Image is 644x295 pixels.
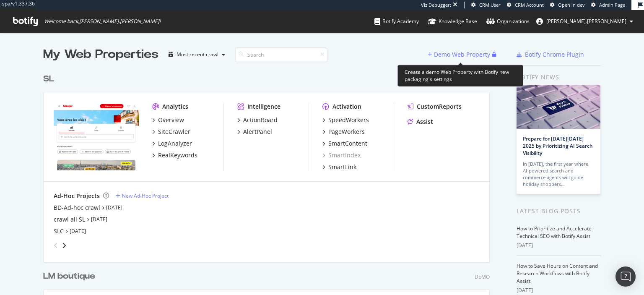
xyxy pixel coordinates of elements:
[428,10,477,33] a: Knowledge Base
[517,73,601,82] div: Botify news
[50,239,61,252] div: angle-left
[471,2,501,8] a: CRM User
[434,50,490,59] div: Demo Web Property
[54,215,85,224] a: crawl all SL
[523,161,594,188] div: In [DATE], the first year where AI-powered search and commerce agents will guide holiday shoppers…
[530,15,640,28] button: [PERSON_NAME].[PERSON_NAME]
[43,73,57,85] a: SL
[43,270,95,282] div: LM boutique
[322,151,361,159] a: SmartIndex
[158,151,197,159] div: RealKeywords
[599,2,625,8] span: Admin Page
[328,139,367,148] div: SmartContent
[486,10,530,33] a: Organizations
[546,18,626,25] span: benjamin.bussiere
[243,116,278,124] div: ActionBoard
[91,216,107,223] a: [DATE]
[591,2,625,8] a: Admin Page
[158,128,190,136] div: SiteCrawler
[328,116,369,124] div: SpeedWorkers
[558,2,585,8] span: Open in dev
[479,2,501,8] span: CRM User
[177,52,218,57] div: Most recent crawl
[122,192,169,199] div: New Ad-Hoc Project
[408,117,433,126] a: Assist
[615,266,636,287] div: Open Intercom Messenger
[517,262,598,285] a: How to Save Hours on Content and Research Workflows with Botify Assist
[374,10,419,33] a: Botify Academy
[70,227,86,235] a: [DATE]
[43,73,54,85] div: SL
[408,102,462,111] a: CustomReports
[475,273,490,280] div: Demo
[517,225,592,240] a: How to Prioritize and Accelerate Technical SEO with Botify Assist
[421,2,451,8] div: Viz Debugger:
[106,204,122,211] a: [DATE]
[374,17,419,26] div: Botify Academy
[332,102,361,111] div: Activation
[417,102,462,111] div: CustomReports
[237,116,278,124] a: ActionBoard
[550,2,585,8] a: Open in dev
[517,85,600,129] img: Prepare for Black Friday 2025 by Prioritizing AI Search Visibility
[152,128,190,136] a: SiteCrawler
[158,139,192,148] div: LogAnalyzer
[328,163,356,171] div: SmartLink
[54,102,139,170] img: seloger.com
[523,135,593,157] a: Prepare for [DATE][DATE] 2025 by Prioritizing AI Search Visibility
[158,116,184,124] div: Overview
[428,48,492,61] button: Demo Web Property
[116,192,169,199] a: New Ad-Hoc Project
[247,102,280,111] div: Intelligence
[515,2,544,8] span: CRM Account
[525,50,584,59] div: Botify Chrome Plugin
[162,102,188,111] div: Analytics
[428,17,477,26] div: Knowledge Base
[54,204,100,212] a: BD-Ad-hoc crawl
[243,128,272,136] div: AlertPanel
[235,47,327,62] input: Search
[486,17,530,26] div: Organizations
[507,2,544,8] a: CRM Account
[152,116,184,124] a: Overview
[152,151,197,159] a: RealKeywords
[152,139,192,148] a: LogAnalyzer
[43,46,158,63] div: My Web Properties
[397,65,523,86] div: Create a demo Web Property with Botify new packaging's settings
[54,227,64,235] a: SLC
[165,48,229,61] button: Most recent crawl
[322,139,367,148] a: SmartContent
[322,163,356,171] a: SmartLink
[328,128,365,136] div: PageWorkers
[517,50,584,59] a: Botify Chrome Plugin
[43,270,99,282] a: LM boutique
[428,51,492,58] a: Demo Web Property
[322,128,365,136] a: PageWorkers
[322,116,369,124] a: SpeedWorkers
[237,128,272,136] a: AlertPanel
[416,117,433,126] div: Assist
[44,18,161,25] span: Welcome back, [PERSON_NAME].[PERSON_NAME] !
[517,242,601,249] div: [DATE]
[61,241,67,250] div: angle-right
[54,192,100,200] div: Ad-Hoc Projects
[517,287,601,294] div: [DATE]
[517,206,601,216] div: Latest Blog Posts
